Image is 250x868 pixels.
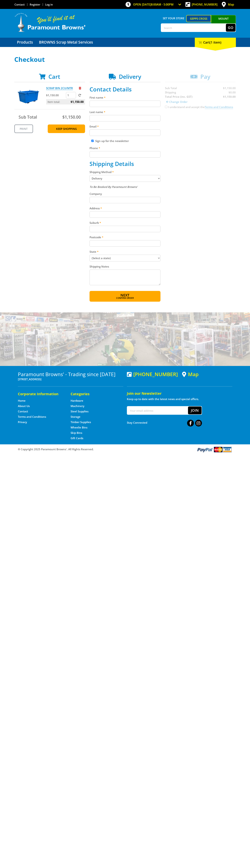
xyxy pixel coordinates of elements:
label: Phone [90,146,160,150]
a: Go to the Terms and Conditions page [18,415,46,419]
select: Please select a shipping method. [90,175,160,182]
img: PayPal, Mastercard, Visa accepted [197,446,232,453]
span: Sub Total [19,114,37,120]
label: Last name [90,110,160,114]
a: SCRAP BIN 2CU/MTR [46,86,73,90]
input: Search [161,24,226,32]
button: Next Confirm order [90,291,160,302]
label: Address [90,206,160,210]
span: Set your store [161,15,186,21]
p: [STREET_ADDRESS] [18,377,123,381]
a: Go to the Privacy page [18,420,27,424]
a: Remove from cart [79,86,81,90]
a: Go to the Contact page [18,410,28,413]
label: Postcode [90,235,160,239]
a: Go to the Contact page [14,3,25,6]
a: Gepps Cross [186,15,211,22]
button: Go [226,24,236,32]
h5: Categories [71,391,116,396]
div: Cart [195,38,236,47]
a: Log in [45,3,53,6]
label: Email [90,124,160,129]
a: Print [14,124,33,133]
span: $1,150.00 [71,99,84,104]
a: Go to the Storage page [71,415,80,419]
span: OPEN [DATE] [133,3,174,6]
a: Go to the Machinery page [71,404,84,408]
a: Go to the BROWNS Scrap Metal Services page [36,38,96,47]
h3: Paramount Browns' - Trading since [DATE] [18,371,123,377]
a: Go to the Home page [18,399,26,403]
a: Go to the Gift Cards page [71,436,83,440]
span: (1 item) [210,40,221,44]
em: To Be Booked By Paramount Browns' [90,185,138,189]
input: Please enter your last name. [90,115,160,121]
label: Company [90,192,160,196]
p: Item total: [46,99,85,104]
select: Please select your state. [90,255,160,261]
span: 8:00am - 5:00pm [151,3,174,6]
span: Confirm order [97,297,153,299]
button: Join [188,406,202,414]
img: Paramount Browns' [14,13,86,32]
span: Cart [48,73,60,80]
h2: Shipping Details [90,160,160,167]
a: Go to the Steel Supplies page [71,410,88,413]
p: $1,150.00 [46,93,65,97]
input: Please enter your postcode. [90,240,160,247]
label: Shipping Method [90,170,160,174]
label: First name [90,95,160,100]
a: Go to the Timber Supplies page [71,420,91,424]
a: Go to the Hardware page [71,399,83,403]
label: Suburb [90,221,160,225]
input: Your email address [127,406,188,414]
a: Keep Shopping [48,124,85,133]
input: Please enter your suburb. [90,226,160,232]
a: Go to the registration page [30,3,40,6]
a: Go to the Products page [14,38,36,47]
input: Please enter your first name. [90,101,160,107]
h5: Join our Newsletter [127,391,232,396]
img: SCRAP BIN 2CU/MTR [18,86,39,107]
span: $1,150.00 [62,114,81,120]
h2: Contact Details [90,86,160,93]
p: Keep up to date with the latest news and special offers. [127,397,232,401]
div: Stay Connected [127,418,202,427]
div: ® Copyright 2025 Paramount Browns'. All Rights Reserved. [14,446,236,453]
label: State [90,250,160,254]
input: Please enter your telephone number. [90,151,160,158]
label: Sign up for the newsletter [95,139,129,143]
label: Shipping Notes [90,264,160,269]
input: Please enter your address. [90,211,160,218]
a: Go to the Skip Bins page [71,431,82,435]
input: Please enter your email address. [90,129,160,136]
span: Delivery [119,73,141,80]
a: View a map of Gepps Cross location [182,371,199,377]
a: Mount [PERSON_NAME] [211,15,236,29]
div: [PHONE_NUMBER] [127,371,178,377]
span: Next [120,293,129,298]
h5: Corporate Information [18,391,63,396]
a: Go to the Wheelie Bins page [71,426,87,429]
h1: Checkout [14,56,236,63]
a: Go to the About Us page [18,404,30,408]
